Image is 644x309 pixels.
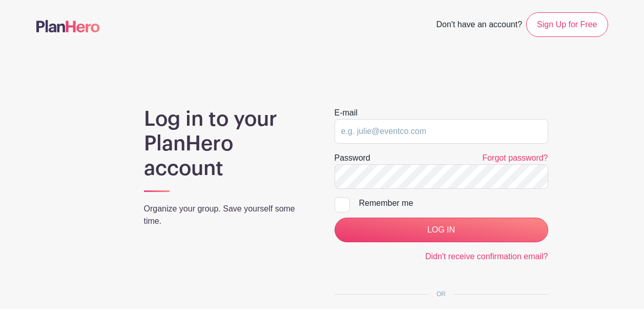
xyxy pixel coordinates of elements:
[335,218,548,242] input: LOG IN
[335,107,358,119] label: E-mail
[482,153,548,162] a: Forgot password?
[335,119,548,144] input: e.g. julie@eventco.com
[144,203,310,227] p: Organize your group. Save yourself some time.
[335,152,370,164] label: Password
[436,14,522,37] span: Don't have an account?
[526,12,608,37] a: Sign Up for Free
[425,252,548,261] a: Didn't receive confirmation email?
[359,197,548,209] div: Remember me
[428,291,454,298] span: OR
[36,20,100,32] img: logo-507f7623f17ff9eddc593b1ce0a138ce2505c220e1c5a4e2b4648c50719b7d32.svg
[144,107,310,181] h1: Log in to your PlanHero account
